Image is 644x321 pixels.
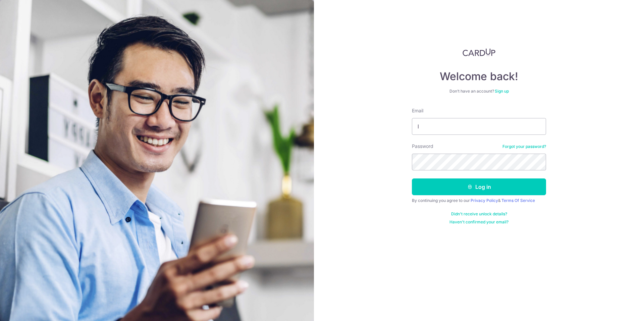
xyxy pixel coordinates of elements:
div: By continuing you agree to our & [412,198,546,203]
a: Sign up [495,89,509,94]
a: Terms Of Service [501,198,535,203]
a: Forgot your password? [502,144,546,149]
input: Enter your Email [412,118,546,135]
label: Email [412,107,423,114]
h4: Welcome back! [412,70,546,83]
a: Haven't confirmed your email? [449,219,508,225]
button: Log in [412,178,546,195]
div: Don’t have an account? [412,89,546,94]
img: CardUp Logo [463,48,495,56]
a: Privacy Policy [471,198,498,203]
label: Password [412,143,433,150]
a: Didn't receive unlock details? [451,211,507,217]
